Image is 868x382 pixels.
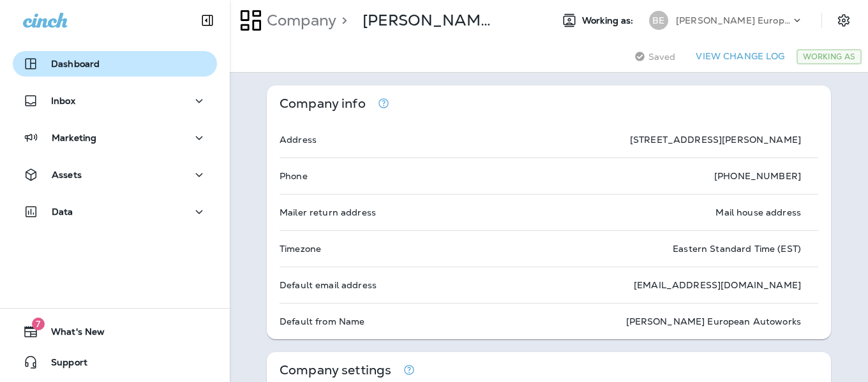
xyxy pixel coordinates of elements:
[280,316,364,327] p: Default from Name
[691,47,789,66] button: View Change Log
[52,207,73,217] p: Data
[280,207,376,217] p: Mailer return address
[280,171,308,181] p: Phone
[38,327,105,342] span: What's New
[630,135,801,145] p: [STREET_ADDRESS][PERSON_NAME]
[582,15,636,26] span: Working as:
[13,125,217,151] button: Marketing
[13,51,217,77] button: Dashboard
[52,170,82,180] p: Assets
[363,11,494,30] div: Bergman's European Autoworks
[280,365,391,376] p: Company settings
[13,349,217,375] button: Support
[634,280,801,290] p: [EMAIL_ADDRESS][DOMAIN_NAME]
[626,316,801,327] p: [PERSON_NAME] European Autoworks
[714,171,801,181] p: [PHONE_NUMBER]
[797,49,862,64] div: Working As
[280,280,377,290] p: Default email address
[13,199,217,224] button: Data
[649,11,668,30] div: BE
[51,59,100,69] p: Dashboard
[676,15,791,26] p: [PERSON_NAME] European Autoworks
[673,244,801,254] p: Eastern Standard Time (EST)
[280,135,317,145] p: Address
[13,162,217,187] button: Assets
[336,11,347,30] p: >
[13,88,217,114] button: Inbox
[38,357,87,372] span: Support
[32,318,45,330] span: 7
[648,52,676,62] span: Saved
[715,207,801,217] p: Mail house address
[832,9,855,32] button: Settings
[52,133,96,143] p: Marketing
[280,98,366,109] p: Company info
[262,11,336,30] p: Company
[190,8,225,33] button: Collapse Sidebar
[13,319,217,344] button: 7What's New
[363,11,494,30] p: [PERSON_NAME] European Autoworks
[280,244,321,254] p: Timezone
[51,96,75,106] p: Inbox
